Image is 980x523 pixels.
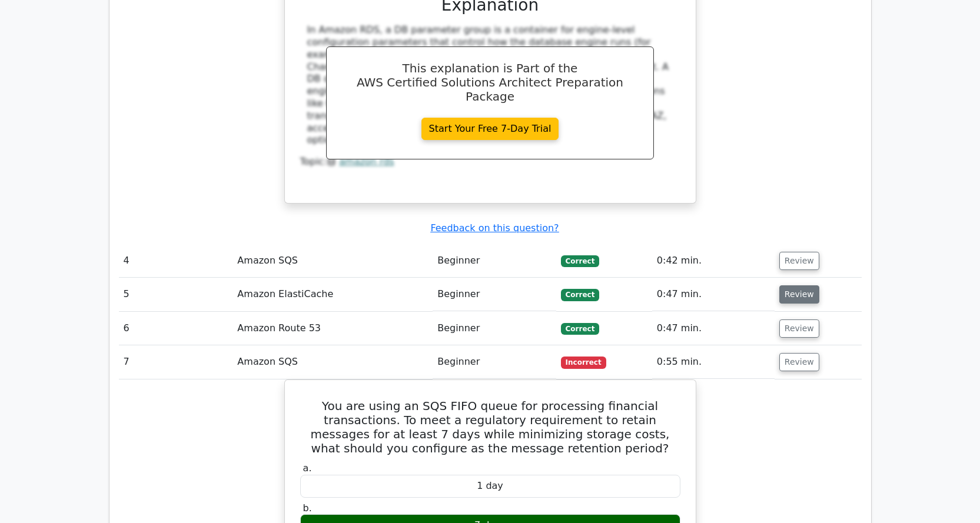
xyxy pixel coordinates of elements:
td: 4 [119,244,233,278]
td: 0:55 min. [652,345,775,379]
td: Amazon SQS [232,345,433,379]
td: Amazon SQS [232,244,433,278]
span: Correct [561,255,599,267]
div: Topic: [300,156,680,168]
h5: You are using an SQS FIFO queue for processing financial transactions. To meet a regulatory requi... [299,399,682,455]
td: Beginner [433,278,556,311]
span: b. [303,502,312,514]
td: 6 [119,312,233,345]
span: Incorrect [561,357,606,368]
td: Amazon Route 53 [232,312,433,345]
a: Feedback on this question? [430,222,559,234]
div: In Amazon RDS, a DB parameter group is a container for engine-level configuration parameters that... [307,24,673,146]
td: 7 [119,345,233,379]
td: 5 [119,278,233,311]
td: 0:42 min. [652,244,775,278]
td: Beginner [433,244,556,278]
span: Correct [561,289,599,301]
div: 1 day [300,475,680,498]
td: Beginner [433,312,556,345]
span: Correct [561,323,599,335]
td: 0:47 min. [652,278,775,311]
span: a. [303,462,312,474]
td: Amazon ElastiCache [232,278,433,311]
a: amazon rds [339,156,394,167]
td: 0:47 min. [652,312,775,345]
button: Review [779,285,819,304]
button: Review [779,252,819,270]
button: Review [779,319,819,338]
button: Review [779,353,819,371]
td: Beginner [433,345,556,379]
a: Start Your Free 7-Day Trial [421,118,559,140]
